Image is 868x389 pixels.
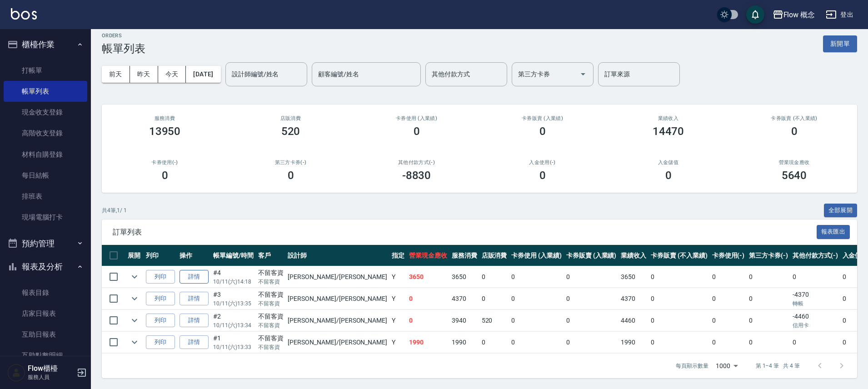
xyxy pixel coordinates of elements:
p: 服務人員 [28,373,74,381]
button: 全部展開 [824,204,858,218]
td: 0 [710,266,747,288]
th: 帳單編號/時間 [211,245,256,266]
a: 互助日報表 [4,324,87,345]
td: 0 [479,332,509,353]
td: #3 [211,288,256,309]
td: 0 [649,266,709,288]
button: 列印 [146,292,175,306]
td: Y [389,310,407,331]
td: 3650 [407,266,449,288]
button: 登出 [822,6,857,23]
th: 設計師 [285,245,389,266]
img: Person [7,364,25,382]
td: Y [389,288,407,309]
h2: 業績收入 [616,115,720,121]
td: 0 [747,288,790,309]
h3: 520 [281,125,300,138]
p: 第 1–4 筆 共 4 筆 [756,362,800,370]
a: 材料自購登錄 [4,144,87,165]
button: 列印 [146,335,175,349]
div: 不留客資 [258,268,284,278]
button: 報表匯出 [817,225,850,239]
button: 昨天 [130,66,158,83]
a: 報表匯出 [817,227,850,236]
a: 店家日報表 [4,303,87,324]
button: [DATE] [186,66,220,83]
p: 不留客資 [258,278,284,286]
h3: 0 [288,169,294,182]
td: 0 [790,266,840,288]
p: 轉帳 [793,299,838,308]
th: 第三方卡券(-) [747,245,790,266]
th: 列印 [144,245,177,266]
td: 0 [747,332,790,353]
p: 10/11 (六) 13:33 [213,343,254,351]
td: 0 [509,288,564,309]
th: 業績收入 [619,245,649,266]
a: 詳情 [180,270,209,284]
h2: 店販消費 [239,115,343,121]
td: [PERSON_NAME] /[PERSON_NAME] [285,266,389,288]
td: 3940 [449,310,479,331]
h2: ORDERS [102,33,145,39]
td: 4370 [619,288,649,309]
td: [PERSON_NAME] /[PERSON_NAME] [285,310,389,331]
th: 營業現金應收 [407,245,449,266]
a: 詳情 [180,335,209,349]
p: 10/11 (六) 13:34 [213,321,254,329]
h3: -8830 [402,169,431,182]
td: 3650 [619,266,649,288]
td: 0 [479,266,509,288]
td: 0 [509,310,564,331]
a: 帳單列表 [4,81,87,102]
th: 客戶 [256,245,286,266]
td: 0 [407,310,449,331]
td: 0 [564,332,619,353]
h2: 其他付款方式(-) [364,160,469,165]
td: #2 [211,310,256,331]
a: 每日結帳 [4,165,87,186]
h2: 第三方卡券(-) [239,160,343,165]
button: expand row [128,314,141,327]
td: 0 [649,288,709,309]
button: 今天 [158,66,186,83]
th: 卡券使用(-) [710,245,747,266]
td: 0 [564,266,619,288]
td: Y [389,266,407,288]
h2: 卡券使用 (入業績) [364,115,469,121]
td: 0 [649,332,709,353]
button: 預約管理 [4,232,87,255]
td: 3650 [449,266,479,288]
td: 0 [564,288,619,309]
h3: 0 [791,125,798,138]
div: 不留客資 [258,290,284,299]
td: [PERSON_NAME] /[PERSON_NAME] [285,288,389,309]
td: 1990 [449,332,479,353]
button: expand row [128,270,141,284]
h3: 0 [665,169,672,182]
h3: 0 [539,125,546,138]
td: 0 [649,310,709,331]
div: 不留客資 [258,312,284,321]
td: -4460 [790,310,840,331]
th: 展開 [125,245,144,266]
h2: 入金使用(-) [490,160,594,165]
div: Flow 概念 [783,9,815,20]
td: 4370 [449,288,479,309]
button: expand row [128,335,141,349]
button: 列印 [146,314,175,328]
td: 1990 [619,332,649,353]
h3: 帳單列表 [102,42,145,55]
div: 不留客資 [258,334,284,343]
h2: 卡券販賣 (入業績) [490,115,594,121]
button: expand row [128,292,141,305]
h5: Flow櫃檯 [28,364,74,373]
p: 信用卡 [793,321,838,329]
th: 指定 [389,245,407,266]
td: Y [389,332,407,353]
a: 排班表 [4,186,87,207]
p: 10/11 (六) 13:35 [213,299,254,308]
td: 0 [564,310,619,331]
h3: 0 [539,169,546,182]
h3: 13950 [149,125,181,138]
